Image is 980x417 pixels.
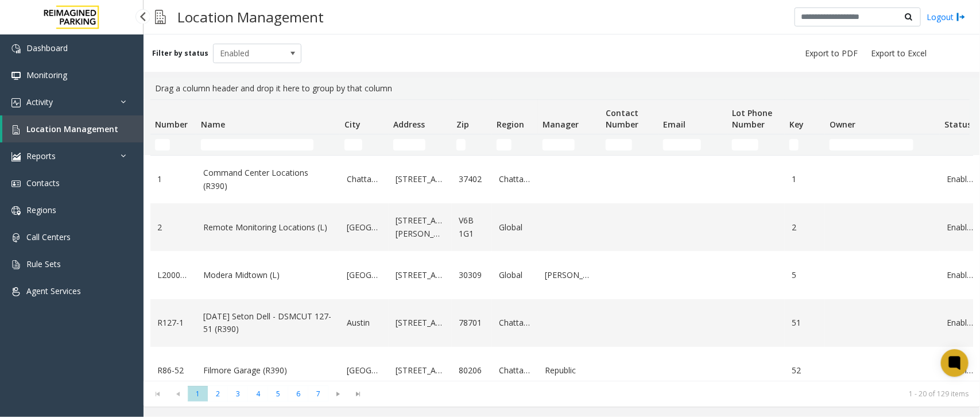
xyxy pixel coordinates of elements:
[331,389,346,399] span: Go to the next page
[393,139,425,150] input: Address Filter
[499,364,531,377] a: Chattanooga
[157,316,189,329] a: R127-1
[351,389,366,399] span: Go to the last page
[538,134,601,155] td: Manager Filter
[499,221,531,234] a: Global
[792,221,818,234] a: 2
[203,310,333,336] a: [DATE] Seton Dell - DSMCUT 127-51 (R390)
[172,3,330,31] h3: Location Management
[11,98,21,107] img: 'icon'
[732,139,758,150] input: Lot Phone Number Filter
[347,316,382,329] a: Austin
[26,150,56,161] span: Reports
[26,177,60,188] span: Contacts
[499,269,531,281] a: Global
[268,386,288,401] span: Page 5
[663,139,701,150] input: Email Filter
[871,48,927,59] span: Export to Excel
[155,139,170,150] input: Number Filter
[157,364,189,377] a: R86-52
[328,386,348,402] span: Go to the next page
[203,269,333,281] a: Modera Midtown (L)
[26,204,56,215] span: Regions
[789,139,799,150] input: Key Filter
[459,364,485,377] a: 80206
[947,221,973,234] a: Enabled
[459,316,485,329] a: 78701
[866,45,931,61] button: Export to Excel
[792,269,818,281] a: 5
[456,139,466,150] input: Zip Filter
[11,260,21,269] img: 'icon'
[792,364,818,377] a: 52
[196,134,340,155] td: Name Filter
[347,269,382,281] a: [GEOGRAPHIC_DATA]
[214,44,284,63] span: Enabled
[459,269,485,281] a: 30309
[348,386,369,402] span: Go to the last page
[203,221,333,234] a: Remote Monitoring Locations (L)
[26,43,68,53] span: Dashboard
[26,123,118,134] span: Location Management
[188,386,208,401] span: Page 1
[201,139,313,150] input: Name Filter
[956,11,966,23] img: logout
[396,214,445,240] a: [STREET_ADDRESS][PERSON_NAME]
[150,78,973,99] div: Drag a column header and drop it here to group by that column
[11,71,21,80] img: 'icon'
[947,316,973,329] a: Enabled
[805,48,858,59] span: Export to PDF
[157,173,189,186] a: 1
[830,139,913,150] input: Owner Filter
[11,44,21,53] img: 'icon'
[940,134,980,155] td: Status Filter
[499,316,531,329] a: Chattanooga
[11,179,21,188] img: 'icon'
[825,134,940,155] td: Owner Filter
[940,100,980,134] th: Status
[201,119,225,130] span: Name
[26,258,61,269] span: Rule Sets
[492,134,538,155] td: Region Filter
[11,233,21,242] img: 'icon'
[344,119,361,130] span: City
[456,119,469,130] span: Zip
[155,119,188,130] span: Number
[340,134,389,155] td: City Filter
[459,214,485,240] a: V6B 1G1
[947,269,973,281] a: Enabled
[150,134,196,155] td: Number Filter
[499,173,531,186] a: Chattanooga
[157,221,189,234] a: 2
[308,386,328,401] span: Page 7
[543,119,579,130] span: Manager
[927,11,966,23] a: Logout
[497,139,512,150] input: Region Filter
[203,364,333,377] a: Filmore Garage (R390)
[393,119,425,130] span: Address
[288,386,308,401] span: Page 6
[347,173,382,186] a: Chattanooga
[459,173,485,186] a: 37402
[452,134,492,155] td: Zip Filter
[248,386,268,401] span: Page 4
[830,119,855,130] span: Owner
[545,269,594,281] a: [PERSON_NAME]
[497,119,524,130] span: Region
[347,364,382,377] a: [GEOGRAPHIC_DATA]
[606,107,638,130] span: Contact Number
[732,107,772,130] span: Lot Phone Number
[543,139,575,150] input: Manager Filter
[396,316,445,329] a: [STREET_ADDRESS]
[396,269,445,281] a: [STREET_ADDRESS]
[11,125,21,134] img: 'icon'
[152,48,208,59] label: Filter by status
[601,134,659,155] td: Contact Number Filter
[396,173,445,186] a: [STREET_ADDRESS]
[727,134,785,155] td: Lot Phone Number Filter
[347,221,382,234] a: [GEOGRAPHIC_DATA]
[792,173,818,186] a: 1
[157,269,189,281] a: L20000500
[144,99,980,381] div: Data table
[344,139,362,150] input: City Filter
